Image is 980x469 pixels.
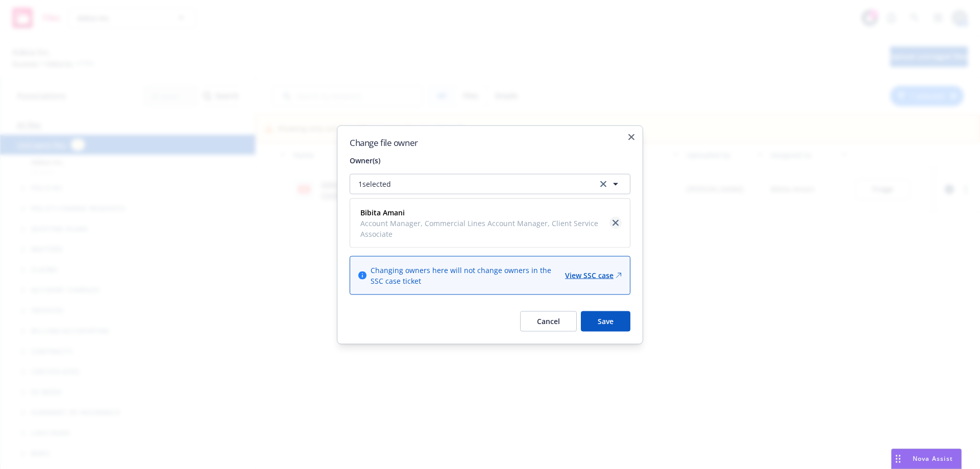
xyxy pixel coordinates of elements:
span: Owner(s) [350,155,630,165]
button: 1selectedclear selection [350,174,630,194]
strong: Bibita Amani [360,207,405,217]
span: Account Manager, Commercial Lines Account Manager, Client Service Associate [360,217,605,239]
a: clear selection [597,178,609,190]
h2: Change file owner [350,138,630,146]
span: Changing owners here will not change owners in the SSC case ticket [371,264,557,286]
a: View SSC case [565,270,622,281]
button: Cancel [520,311,577,331]
a: close [609,217,622,229]
span: 1 selected [358,179,391,189]
button: Save [581,311,630,331]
